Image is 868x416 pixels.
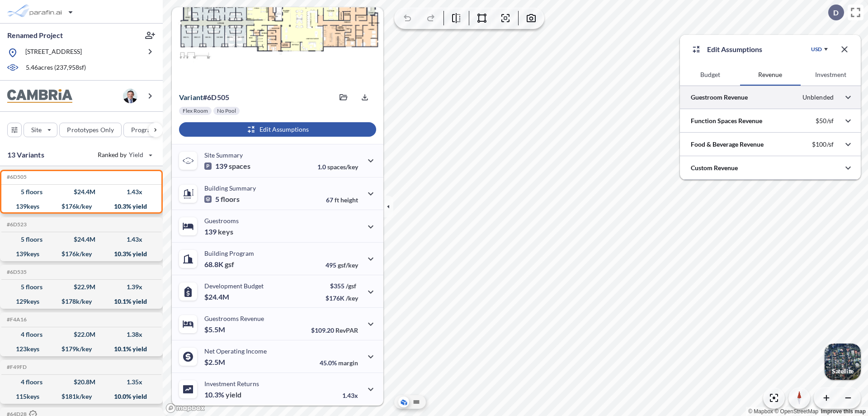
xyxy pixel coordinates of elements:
span: height [340,196,358,204]
p: Prototypes Only [67,125,114,134]
a: Mapbox homepage [165,403,205,413]
p: Food & Beverage Revenue [691,140,764,149]
span: /gsf [346,282,356,290]
span: spaces/key [327,163,358,171]
p: Development Budget [204,282,264,290]
p: $355 [325,282,358,290]
img: BrandImage [7,89,72,103]
p: $100/sf [812,140,834,148]
p: Edit Assumptions [707,44,762,55]
span: keys [218,227,233,236]
p: Building Program [204,249,254,257]
p: Site [31,125,42,134]
span: gsf [225,260,234,269]
button: Switcher ImageSatellite [825,344,861,380]
p: $109.20 [311,326,358,334]
p: 10.3% [204,390,241,399]
a: OpenStreetMap [774,408,818,415]
span: /key [346,294,358,302]
p: Investment Returns [204,380,259,387]
p: 1.0 [317,163,358,171]
p: Renamed Project [7,30,63,40]
p: 5.46 acres ( 237,958 sf) [26,63,86,73]
button: Prototypes Only [59,123,122,137]
p: 5 [204,195,240,204]
button: Budget [680,64,740,86]
button: Investment [801,64,861,86]
p: $24.4M [204,292,231,301]
button: Site [24,123,57,137]
p: 495 [325,261,358,269]
p: Flex Room [183,107,208,115]
p: Building Summary [204,184,256,192]
p: $50/sf [816,117,834,125]
span: Variant [179,93,203,101]
button: Aerial View [398,397,409,407]
span: RevPAR [335,326,358,334]
p: 139 [204,227,233,236]
span: gsf/key [338,261,358,269]
p: Net Operating Income [204,347,267,355]
p: 1.43x [342,392,358,399]
p: $5.5M [204,325,226,334]
h5: Click to copy the code [5,364,27,370]
h5: Click to copy the code [5,316,27,323]
p: D [833,9,839,17]
span: margin [338,359,358,367]
p: 139 [204,162,250,171]
a: Improve this map [821,408,866,415]
p: Site Summary [204,151,243,159]
span: spaces [229,162,250,171]
p: # 6d505 [179,93,229,102]
p: 13 Variants [7,149,44,160]
button: Revenue [740,64,800,86]
h5: Click to copy the code [5,174,27,180]
p: Function Spaces Revenue [691,116,762,125]
div: USD [811,46,822,53]
button: Edit Assumptions [179,122,376,137]
button: Ranked by Yield [90,148,158,162]
p: Guestrooms Revenue [204,315,264,322]
span: Yield [129,150,144,159]
h5: Click to copy the code [5,221,27,228]
p: 68.8K [204,260,234,269]
span: ft [335,196,339,204]
p: Program [131,125,156,134]
button: Program [123,123,172,137]
p: Satellite [832,368,854,375]
p: 45.0% [320,359,358,367]
p: $176K [325,294,358,302]
span: yield [226,390,241,399]
p: No Pool [217,107,236,115]
h5: Click to copy the code [5,269,27,275]
p: [STREET_ADDRESS] [25,47,82,58]
p: $2.5M [204,358,226,367]
a: Mapbox [748,408,773,415]
p: Custom Revenue [691,163,738,172]
p: Guestrooms [204,217,239,225]
img: Switcher Image [825,344,861,380]
span: floors [221,195,240,204]
p: 67 [326,196,358,204]
button: Site Plan [411,397,422,407]
img: user logo [123,89,137,103]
